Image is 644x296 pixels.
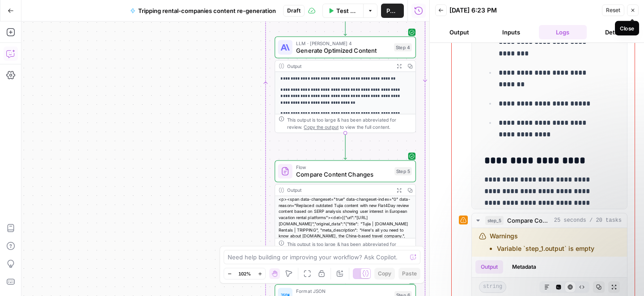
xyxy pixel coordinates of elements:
button: Paste [398,268,420,279]
div: This output is too large & has been abbreviated for review. to view the full content. [287,116,412,131]
span: Copy [378,270,391,278]
span: Generate Optimized Content [296,46,390,55]
g: Edge from step_3 to step_4 [344,9,347,35]
span: step_5 [485,216,504,225]
span: Paste [402,270,417,278]
span: 25 seconds / 20 tasks [554,216,622,224]
div: Warnings [490,232,594,253]
span: Copy the output [304,124,338,130]
button: Output [475,260,503,274]
div: Step 4 [394,43,412,51]
span: 102% [238,270,251,277]
span: Compare Content Changes [507,216,551,225]
span: Tripping rental-companies content re-generation [138,6,276,15]
button: Copy [374,268,395,279]
div: Output [287,186,391,194]
span: Publish [386,6,398,15]
button: Publish [381,4,404,18]
g: Edge from step_4 to step_5 [344,133,347,159]
span: Test Workflow [336,6,358,15]
span: string [479,281,506,293]
div: This output is too large & has been abbreviated for review. to view the full content. [287,240,412,255]
button: Logs [539,25,587,39]
div: Close [620,24,634,32]
button: 25 seconds / 20 tasks [472,213,627,228]
button: Output [435,25,483,39]
span: LLM · [PERSON_NAME] 4 [296,40,390,47]
span: Format JSON [296,288,391,295]
div: Step 5 [394,167,412,175]
div: FlowCompare Content ChangesStep 5Output<p><span data-changeset="true" data-changeset-index="0" da... [275,161,416,257]
span: Flow [296,164,391,171]
li: Variable `step_1.output` is empty [497,244,594,253]
button: Reset [602,4,624,16]
button: Metadata [507,260,542,274]
img: vrinnnclop0vshvmafd7ip1g7ohf [280,167,289,176]
div: Output [287,62,391,69]
button: Tripping rental-companies content re-generation [125,4,281,18]
button: Test Workflow [322,4,363,18]
span: Compare Content Changes [296,170,391,179]
button: Details [590,25,639,39]
button: Inputs [487,25,535,39]
span: Draft [287,7,301,15]
span: Reset [606,6,620,14]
